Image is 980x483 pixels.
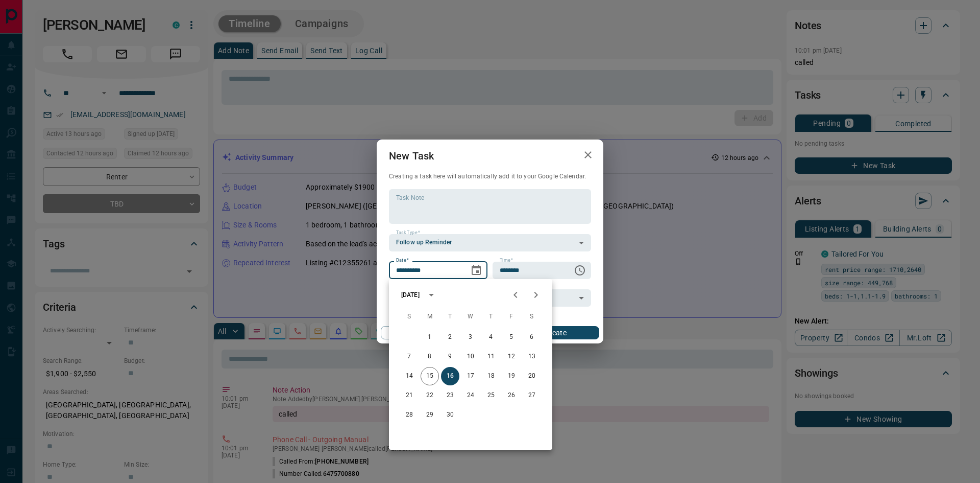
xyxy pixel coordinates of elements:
[381,326,468,339] button: Cancel
[400,307,419,327] span: Sunday
[461,386,480,405] button: 24
[502,328,521,347] button: 5
[482,328,500,347] button: 4
[502,386,521,405] button: 26
[482,307,500,327] span: Thursday
[523,328,541,347] button: 6
[389,234,591,251] div: Follow up Reminder
[441,328,459,347] button: 2
[396,257,409,264] label: Date
[421,348,439,366] button: 8
[512,326,599,339] button: Create
[482,367,500,385] button: 18
[461,367,480,385] button: 17
[421,307,439,327] span: Monday
[441,406,459,424] button: 30
[441,348,459,366] button: 9
[441,307,459,327] span: Tuesday
[482,348,500,366] button: 11
[502,307,521,327] span: Friday
[401,290,420,300] div: [DATE]
[441,386,459,405] button: 23
[421,386,439,405] button: 22
[396,229,420,236] label: Task Type
[526,285,546,305] button: Next month
[500,257,513,264] label: Time
[523,367,541,385] button: 20
[377,140,446,172] h2: New Task
[400,348,419,366] button: 7
[400,406,419,424] button: 28
[421,328,439,347] button: 1
[421,406,439,424] button: 29
[461,348,480,366] button: 10
[400,386,419,405] button: 21
[482,386,500,405] button: 25
[570,260,590,281] button: Choose time, selected time is 6:00 AM
[466,260,486,281] button: Choose date, selected date is Sep 16, 2025
[461,307,480,327] span: Wednesday
[502,367,521,385] button: 19
[461,328,480,347] button: 3
[505,285,526,305] button: Previous month
[423,286,440,304] button: calendar view is open, switch to year view
[523,348,541,366] button: 13
[523,386,541,405] button: 27
[421,367,439,385] button: 15
[523,307,541,327] span: Saturday
[400,367,419,385] button: 14
[441,367,459,385] button: 16
[502,348,521,366] button: 12
[389,172,591,181] p: Creating a task here will automatically add it to your Google Calendar.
